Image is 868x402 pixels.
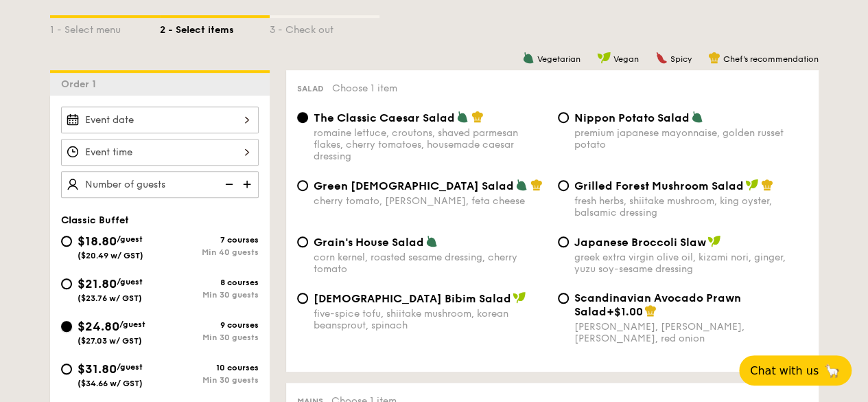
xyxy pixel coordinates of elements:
input: Green [DEMOGRAPHIC_DATA] Saladcherry tomato, [PERSON_NAME], feta cheese [297,180,308,191]
span: $31.80 [78,361,117,377]
span: Vegan [613,54,639,64]
span: /guest [117,277,143,287]
span: ($27.03 w/ GST) [78,336,142,346]
span: +$1.00 [607,305,643,318]
span: 🦙 [824,363,841,379]
div: Min 30 guests [160,375,259,385]
span: Grilled Forest Mushroom Salad [574,179,744,192]
div: five-spice tofu, shiitake mushroom, korean beansprout, spinach [314,308,547,331]
img: icon-vegetarian.fe4039eb.svg [425,235,438,247]
div: 1 - Select menu [50,18,160,37]
span: Vegetarian [537,54,580,64]
div: 3 - Check out [270,18,379,37]
input: Number of guests [61,171,259,198]
input: [DEMOGRAPHIC_DATA] Bibim Saladfive-spice tofu, shiitake mushroom, korean beansprout, spinach [297,293,308,304]
img: icon-chef-hat.a58ddaea.svg [761,179,773,191]
div: fresh herbs, shiitake mushroom, king oyster, balsamic dressing [574,195,808,219]
span: ($23.76 w/ GST) [78,293,142,303]
div: 7 courses [160,235,259,245]
img: icon-vegan.f8ff3823.svg [745,179,759,191]
span: The Classic Caesar Salad [314,111,455,124]
input: $24.80/guest($27.03 w/ GST)9 coursesMin 30 guests [61,321,72,332]
button: Chat with us🦙 [739,355,852,386]
span: /guest [117,234,143,244]
span: Japanese Broccoli Slaw [574,236,706,249]
img: icon-vegan.f8ff3823.svg [707,235,721,247]
div: corn kernel, roasted sesame dressing, cherry tomato [314,252,547,275]
div: 9 courses [160,320,259,330]
input: The Classic Caesar Saladromaine lettuce, croutons, shaved parmesan flakes, cherry tomatoes, house... [297,112,308,123]
img: icon-vegan.f8ff3823.svg [597,52,611,64]
input: Scandinavian Avocado Prawn Salad+$1.00[PERSON_NAME], [PERSON_NAME], [PERSON_NAME], red onion [558,293,569,304]
img: icon-vegetarian.fe4039eb.svg [691,111,703,123]
div: 10 courses [160,363,259,372]
input: $31.80/guest($34.66 w/ GST)10 coursesMin 30 guests [61,364,72,375]
img: icon-chef-hat.a58ddaea.svg [644,304,657,317]
img: icon-vegan.f8ff3823.svg [513,291,526,304]
span: Chef's recommendation [723,54,819,64]
div: 8 courses [160,278,259,287]
span: Scandinavian Avocado Prawn Salad [574,291,741,318]
div: Min 40 guests [160,247,259,257]
span: $24.80 [78,319,119,334]
img: icon-chef-hat.a58ddaea.svg [708,52,720,64]
div: cherry tomato, [PERSON_NAME], feta cheese [314,195,547,207]
span: Salad [297,84,324,93]
span: Order 1 [61,78,102,90]
img: icon-vegetarian.fe4039eb.svg [515,179,528,191]
div: Min 30 guests [160,333,259,342]
input: Event time [61,139,259,166]
input: Grilled Forest Mushroom Saladfresh herbs, shiitake mushroom, king oyster, balsamic dressing [558,180,569,191]
span: /guest [117,362,143,372]
span: Choose 1 item [332,82,397,94]
input: Event date [61,107,259,133]
span: [DEMOGRAPHIC_DATA] Bibim Salad [314,292,511,305]
img: icon-add.58712e84.svg [238,171,259,197]
span: ($34.66 w/ GST) [78,379,143,388]
span: Nippon Potato Salad [574,111,690,124]
div: [PERSON_NAME], [PERSON_NAME], [PERSON_NAME], red onion [574,321,808,344]
input: Japanese Broccoli Slawgreek extra virgin olive oil, kizami nori, ginger, yuzu soy-sesame dressing [558,236,569,247]
span: Classic Buffet [61,214,129,226]
input: Grain's House Saladcorn kernel, roasted sesame dressing, cherry tomato [297,236,308,247]
input: $18.80/guest($20.49 w/ GST)7 coursesMin 40 guests [61,236,72,247]
img: icon-spicy.37a8142b.svg [655,52,668,64]
div: Min 30 guests [160,290,259,300]
div: romaine lettuce, croutons, shaved parmesan flakes, cherry tomatoes, housemade caesar dressing [314,127,547,162]
span: $21.80 [78,276,117,291]
img: icon-vegetarian.fe4039eb.svg [522,52,535,64]
span: Chat with us [750,364,819,377]
span: $18.80 [78,234,117,249]
input: $21.80/guest($23.76 w/ GST)8 coursesMin 30 guests [61,278,72,289]
span: Spicy [670,54,692,64]
div: greek extra virgin olive oil, kizami nori, ginger, yuzu soy-sesame dressing [574,252,808,275]
span: Green [DEMOGRAPHIC_DATA] Salad [314,179,514,192]
img: icon-vegetarian.fe4039eb.svg [456,111,469,123]
img: icon-chef-hat.a58ddaea.svg [530,179,543,191]
img: icon-reduce.1d2dbef1.svg [218,171,238,197]
span: Grain's House Salad [314,236,424,249]
input: Nippon Potato Saladpremium japanese mayonnaise, golden russet potato [558,112,569,123]
span: ($20.49 w/ GST) [78,251,143,260]
div: premium japanese mayonnaise, golden russet potato [574,127,808,150]
span: /guest [119,320,145,329]
div: 2 - Select items [160,18,270,37]
img: icon-chef-hat.a58ddaea.svg [471,111,484,123]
